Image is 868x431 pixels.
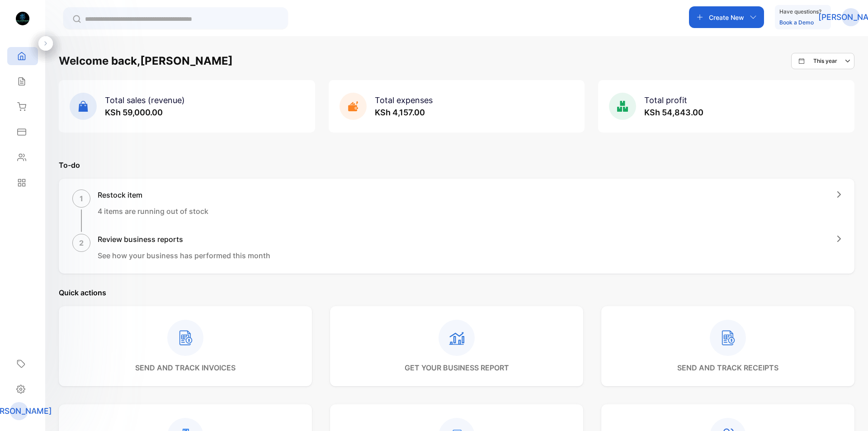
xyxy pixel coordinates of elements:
[80,193,83,204] p: 1
[375,95,433,105] span: Total expenses
[644,95,687,105] span: Total profit
[405,362,509,373] p: get your business report
[59,160,854,171] p: To-do
[791,53,854,69] button: This year
[16,12,29,25] img: logo
[98,250,270,261] p: See how your business has performed this month
[135,362,236,373] p: send and track invoices
[689,6,764,28] button: Create New
[842,6,860,28] button: [PERSON_NAME]
[677,362,778,373] p: send and track receipts
[105,95,185,105] span: Total sales (revenue)
[98,206,208,217] p: 4 items are running out of stock
[644,108,703,117] span: KSh 54,843.00
[79,237,84,248] p: 2
[105,108,163,117] span: KSh 59,000.00
[98,189,208,200] h1: Restock item
[813,57,837,65] p: This year
[59,53,233,69] h1: Welcome back, [PERSON_NAME]
[779,19,814,26] a: Book a Demo
[98,234,270,245] h1: Review business reports
[709,13,744,22] p: Create New
[779,7,821,16] p: Have questions?
[59,287,854,298] p: Quick actions
[375,108,425,117] span: KSh 4,157.00
[830,393,868,431] iframe: LiveChat chat widget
